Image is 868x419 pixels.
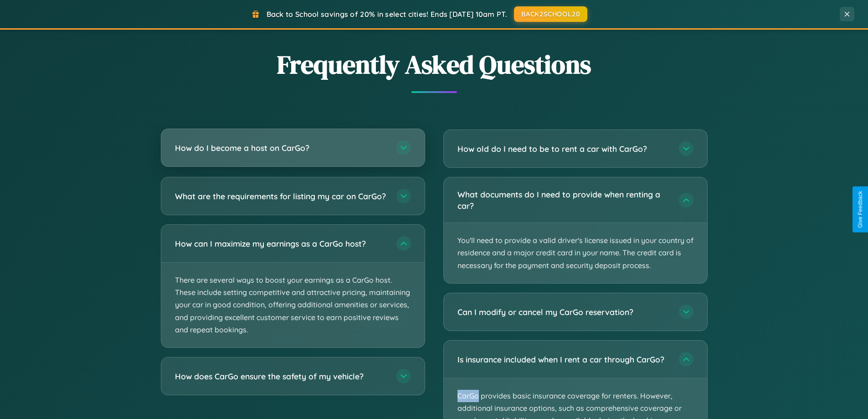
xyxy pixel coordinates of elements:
h3: How do I become a host on CarGo? [175,142,387,154]
span: Back to School savings of 20% in select cities! Ends [DATE] 10am PT. [267,10,507,19]
h2: Frequently Asked Questions [161,47,708,82]
h3: Can I modify or cancel my CarGo reservation? [457,306,670,318]
h3: How can I maximize my earnings as a CarGo host? [175,238,387,249]
p: There are several ways to boost your earnings as a CarGo host. These include setting competitive ... [161,263,425,347]
h3: How does CarGo ensure the safety of my vehicle? [175,371,387,382]
button: BACK2SCHOOL20 [514,6,587,22]
h3: What documents do I need to provide when renting a car? [457,189,670,211]
h3: What are the requirements for listing my car on CarGo? [175,191,387,202]
h3: Is insurance included when I rent a car through CarGo? [457,354,670,365]
h3: How old do I need to be to rent a car with CarGo? [457,143,670,155]
div: Give Feedback [857,191,863,228]
p: You'll need to provide a valid driver's license issued in your country of residence and a major c... [444,223,707,283]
